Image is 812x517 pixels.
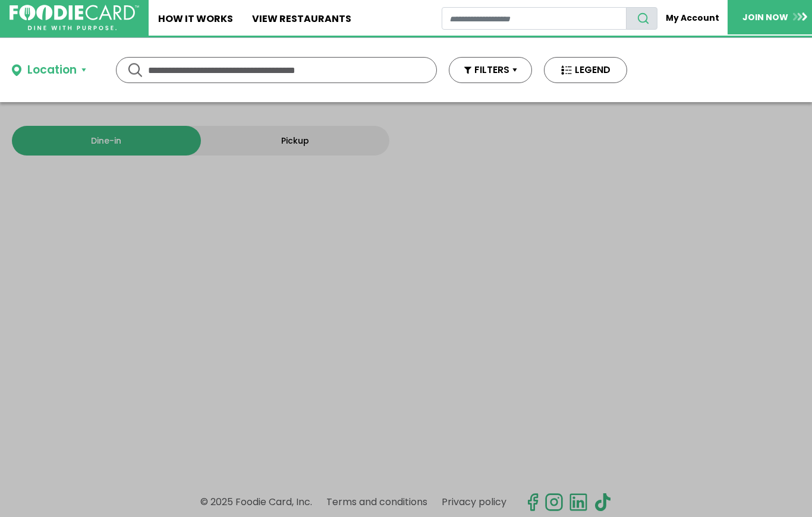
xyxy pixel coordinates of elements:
a: My Account [657,7,728,29]
button: search [626,7,657,30]
button: FILTERS [449,57,532,83]
button: Location [12,62,86,79]
input: restaurant search [442,7,627,30]
button: LEGEND [544,57,627,83]
div: Location [27,62,77,79]
img: FoodieCard; Eat, Drink, Save, Donate [10,5,139,31]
